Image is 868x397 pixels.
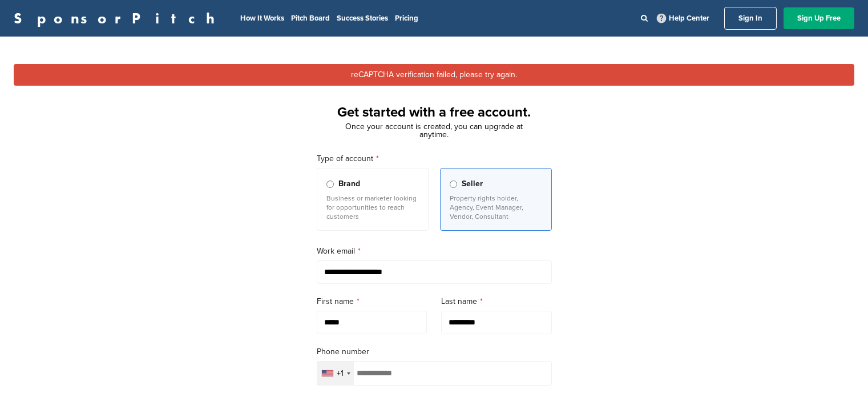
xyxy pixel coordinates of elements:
span: Once your account is created, you can upgrade at anytime. [345,122,523,139]
span: Brand [338,178,360,190]
label: Type of account [317,153,552,165]
a: Sign Up Free [784,7,854,29]
label: First name [317,295,427,308]
span: Seller [462,178,483,190]
label: Last name [441,295,552,308]
div: reCAPTCHA verification failed, please try again. [14,64,854,86]
div: +1 [337,370,344,378]
input: Seller Property rights holder, Agency, Event Manager, Vendor, Consultant [450,181,457,188]
label: Phone number [317,346,552,358]
a: Pitch Board [291,14,330,23]
label: Work email [317,245,552,258]
a: Help Center [655,11,712,25]
p: Business or marketer looking for opportunities to reach customers [326,194,419,221]
p: Property rights holder, Agency, Event Manager, Vendor, Consultant [450,194,542,221]
a: Pricing [395,14,418,23]
a: SponsorPitch [14,11,222,26]
h1: Get started with a free account. [303,102,566,123]
input: Brand Business or marketer looking for opportunities to reach customers [326,181,334,188]
div: Selected country [317,362,354,385]
a: Success Stories [337,14,388,23]
a: How It Works [240,14,284,23]
a: Sign In [724,7,777,30]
